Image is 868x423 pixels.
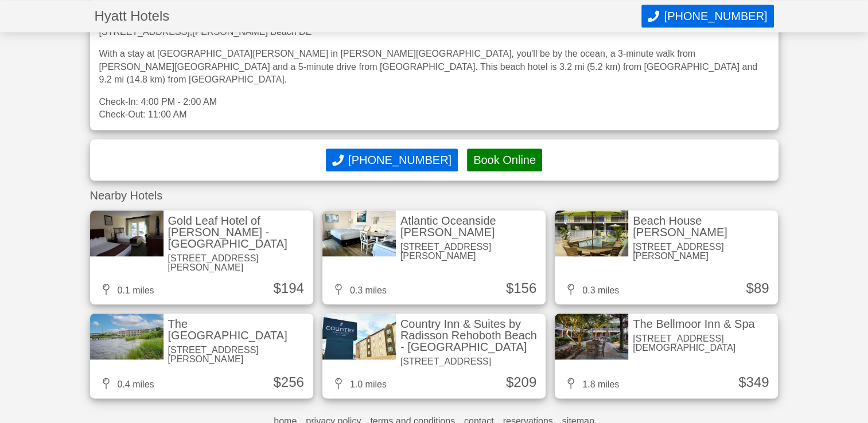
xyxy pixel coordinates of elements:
[90,190,779,201] div: Nearby Hotels
[99,108,769,121] p: Check-Out: 11:00 AM
[90,314,164,359] img: The Bay Resort
[555,210,628,256] img: Beach House Dewey
[555,314,628,359] img: The Bellmoor Inn & Spa
[332,378,387,389] div: 1.0 miles
[633,215,773,238] div: Beach House [PERSON_NAME]
[90,210,164,256] img: Gold Leaf Hotel of Dewey - Rehoboth Beach
[99,48,769,86] div: With a stay at [GEOGRAPHIC_DATA][PERSON_NAME] in [PERSON_NAME][GEOGRAPHIC_DATA], you'll be by the...
[633,334,773,352] div: [STREET_ADDRESS][DEMOGRAPHIC_DATA]
[99,378,154,389] div: 0.4 miles
[506,281,536,295] div: $156
[555,210,778,304] a: Beach House DeweyBeach House [PERSON_NAME][STREET_ADDRESS][PERSON_NAME]0.3 miles$89
[664,10,767,23] span: [PHONE_NUMBER]
[564,284,619,295] div: 0.3 miles
[192,27,312,37] a: [PERSON_NAME] Beach DE
[168,346,309,364] div: [STREET_ADDRESS][PERSON_NAME]
[348,154,451,167] span: [PHONE_NUMBER]
[99,26,769,38] p: [STREET_ADDRESS],
[322,210,396,256] img: Atlantic Oceanside Dewey
[738,375,769,389] div: $349
[332,284,387,295] div: 0.3 miles
[400,318,541,352] div: Country Inn & Suites by Radisson Rehoboth Beach - [GEOGRAPHIC_DATA]
[168,254,309,272] div: [STREET_ADDRESS][PERSON_NAME]
[633,318,773,330] div: The Bellmoor Inn & Spa
[99,284,154,295] div: 0.1 miles
[322,210,546,304] a: Atlantic Oceanside DeweyAtlantic Oceanside [PERSON_NAME][STREET_ADDRESS][PERSON_NAME]0.3 miles$156
[322,314,546,398] a: Country Inn & Suites by Radisson Rehoboth Beach - DeweyCountry Inn & Suites by Radisson Rehoboth ...
[326,148,458,171] button: Call
[633,242,773,261] div: [STREET_ADDRESS][PERSON_NAME]
[400,242,541,261] div: [STREET_ADDRESS][PERSON_NAME]
[555,314,778,398] a: The Bellmoor Inn & SpaThe Bellmoor Inn & Spa[STREET_ADDRESS][DEMOGRAPHIC_DATA]1.8 miles$349
[400,357,541,366] div: [STREET_ADDRESS]
[99,96,769,108] p: Check-In: 4:00 PM - 2:00 AM
[746,281,769,295] div: $89
[95,9,642,23] h1: Hyatt Hotels
[168,215,309,249] div: Gold Leaf Hotel of [PERSON_NAME] - [GEOGRAPHIC_DATA]
[564,378,619,389] div: 1.8 miles
[322,314,396,359] img: Country Inn & Suites by Radisson Rehoboth Beach - Dewey
[90,210,313,304] a: Gold Leaf Hotel of Dewey - Rehoboth BeachGold Leaf Hotel of [PERSON_NAME] - [GEOGRAPHIC_DATA][STR...
[641,5,773,28] button: Call
[400,215,541,238] div: Atlantic Oceanside [PERSON_NAME]
[273,375,303,389] div: $256
[467,148,542,171] button: Book Online
[90,314,313,398] a: The Bay ResortThe [GEOGRAPHIC_DATA][STREET_ADDRESS][PERSON_NAME]0.4 miles$256
[506,375,536,389] div: $209
[273,281,303,295] div: $194
[168,318,309,341] div: The [GEOGRAPHIC_DATA]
